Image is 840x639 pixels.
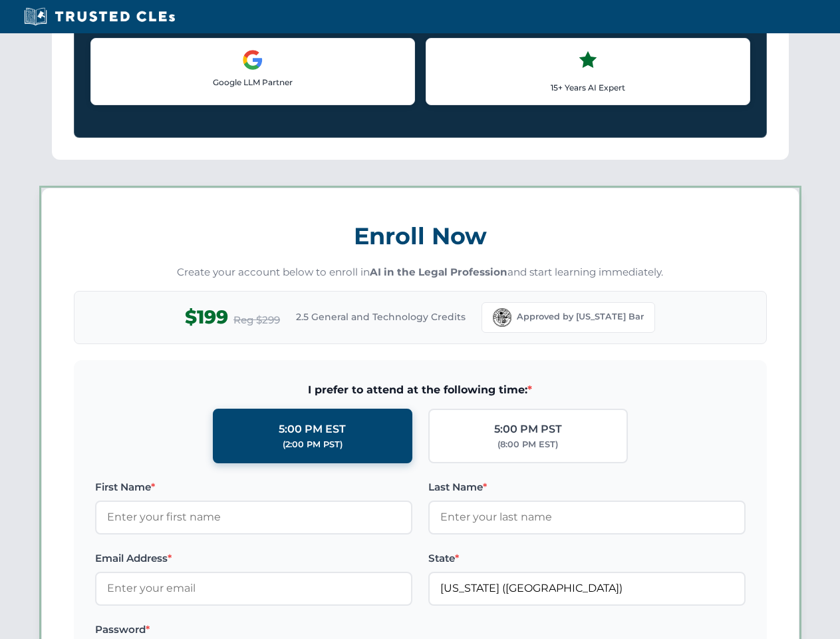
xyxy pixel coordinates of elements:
input: Enter your email [95,572,412,605]
span: $199 [185,302,228,332]
div: (2:00 PM PST) [283,438,343,451]
h3: Enroll Now [74,215,767,257]
img: Florida Bar [493,308,511,327]
input: Florida (FL) [428,572,746,605]
label: State [428,550,746,566]
span: 2.5 General and Technology Credits [296,310,466,324]
div: (8:00 PM EST) [497,438,558,451]
label: First Name [95,479,412,495]
label: Password [95,622,412,638]
strong: AI in the Legal Profession [370,266,507,278]
label: Last Name [428,479,746,495]
div: 5:00 PM PST [494,421,562,438]
label: Email Address [95,550,412,566]
img: Google [242,49,263,71]
span: I prefer to attend at the following time: [95,381,746,399]
input: Enter your last name [428,501,746,534]
p: Google LLM Partner [102,76,404,89]
input: Enter your first name [95,501,412,534]
img: Trusted CLEs [20,7,179,27]
span: Reg $299 [233,312,280,328]
span: Approved by [US_STATE] Bar [517,310,644,323]
p: Create your account below to enroll in and start learning immediately. [74,265,767,280]
p: 15+ Years AI Expert [437,81,739,94]
div: 5:00 PM EST [279,421,346,438]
